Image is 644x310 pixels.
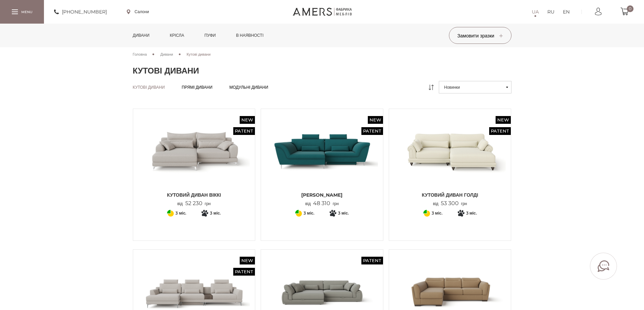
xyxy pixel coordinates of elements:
[160,51,173,57] a: Дивани
[133,66,511,76] h1: Кутові дивани
[338,209,349,217] span: 3 міс.
[240,257,255,264] span: New
[394,114,506,207] a: New Patent Кутовий диван ГОЛДІ Кутовий диван ГОЛДІ Кутовий диван ГОЛДІ від53 300грн
[433,200,467,207] p: від грн
[210,209,221,217] span: 3 міс.
[311,200,333,206] span: 48 310
[240,116,255,124] span: New
[138,192,250,198] span: Кутовий диван ВІККІ
[133,51,147,57] a: Головна
[229,85,268,90] a: Модульні дивани
[199,24,221,47] a: Пуфи
[304,209,314,217] span: 3 міс.
[439,81,511,93] button: Новинки
[133,52,147,57] span: Головна
[305,200,339,207] p: від грн
[532,8,539,16] a: UA
[175,209,186,217] span: 3 міс.
[233,268,255,276] span: Patent
[438,200,461,206] span: 53 300
[266,114,378,207] a: New Patent Кутовий Диван Грейсі Кутовий Диван Грейсі [PERSON_NAME] від48 310грн
[489,127,511,135] span: Patent
[432,209,443,217] span: 3 міс.
[266,192,378,198] span: [PERSON_NAME]
[138,114,250,207] a: New Patent Кутовий диван ВІККІ Кутовий диван ВІККІ Кутовий диван ВІККІ від52 230грн
[547,8,554,16] a: RU
[394,192,506,198] span: Кутовий диван ГОЛДІ
[457,33,503,39] span: Замовити зразки
[466,209,477,217] span: 3 міс.
[361,127,383,135] span: Patent
[449,27,511,44] button: Замовити зразки
[361,257,383,264] span: Patent
[182,85,212,90] a: Прямі дивани
[563,8,570,16] a: EN
[54,8,107,16] a: [PHONE_NUMBER]
[627,5,634,12] span: 0
[496,116,511,124] span: New
[177,200,211,207] p: від грн
[233,127,255,135] span: Patent
[231,24,268,47] a: в наявності
[160,52,173,57] span: Дивани
[128,24,155,47] a: Дивани
[127,9,149,15] a: Салони
[183,200,205,206] span: 52 230
[368,116,383,124] span: New
[165,24,189,47] a: Крісла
